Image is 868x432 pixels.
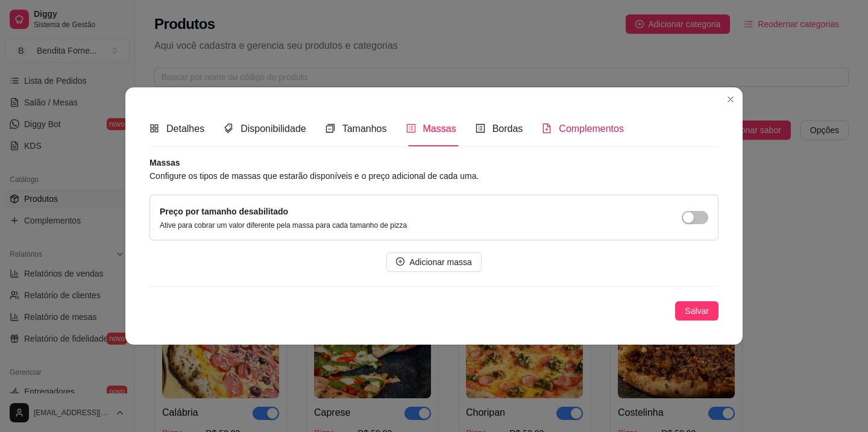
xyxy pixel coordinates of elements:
span: file-add [542,124,552,133]
span: profile [476,124,485,133]
span: Tamanhos [342,124,387,134]
span: switcher [325,124,335,133]
span: profile [406,124,416,133]
span: Bordas [492,124,523,134]
p: Ative para cobrar um valor diferente pela massa para cada tamanho de pizza [160,221,407,230]
span: Salvar [685,304,709,318]
span: plus-circle [396,257,404,266]
span: Disponibilidade [241,124,306,134]
button: Close [721,90,740,109]
span: Complementos [559,124,624,134]
span: Adicionar massa [409,255,472,269]
span: tags [224,124,233,133]
button: Adicionar massa [386,252,482,272]
label: Preço por tamanho desabilitado [160,207,288,216]
span: Massas [423,124,456,134]
article: Massas [149,156,719,169]
button: Salvar [675,301,719,321]
article: Configure os tipos de massas que estarão disponíveis e o preço adicional de cada uma. [149,169,719,183]
span: Detalhes [166,124,204,134]
span: appstore [149,124,159,133]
